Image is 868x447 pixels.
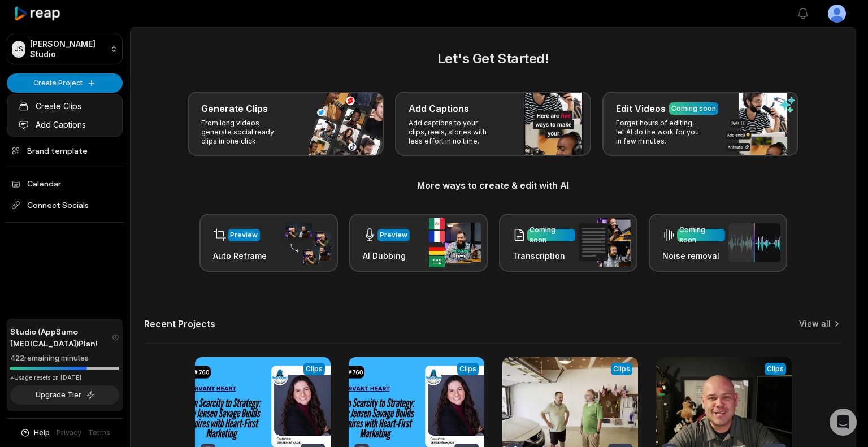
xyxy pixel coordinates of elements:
h3: More ways to create & edit with AI [144,179,842,192]
span: Studio (AppSumo [MEDICAL_DATA]) Plan! [10,326,112,349]
img: transcription.png [579,218,631,267]
a: Brand template [7,141,123,160]
a: Add Captions [10,115,120,134]
div: Coming soon [671,103,716,114]
h3: Add Captions [409,102,469,115]
h2: Recent Projects [144,318,215,329]
div: Open Intercom Messenger [830,409,857,436]
div: JS [12,41,25,58]
div: Coming soon [679,225,723,245]
span: Connect Socials [7,195,123,215]
p: Forget hours of editing, let AI do the work for you in few minutes. [616,119,704,146]
div: 422 remaining minutes [10,353,119,364]
h3: Transcription [513,250,575,262]
span: Help [34,428,50,438]
div: Create Project [7,94,123,137]
div: Coming soon [530,225,573,245]
a: Calendar [7,174,123,193]
h2: Let's Get Started! [144,49,842,69]
h3: Noise removal [662,250,725,262]
p: Add captions to your clips, reels, stories with less effort in no time. [409,119,496,146]
img: ai_dubbing.png [429,218,481,267]
div: *Usage resets on [DATE] [10,374,119,382]
h3: AI Dubbing [363,250,410,262]
img: auto_reframe.png [279,221,331,265]
div: Preview [230,230,258,240]
p: [PERSON_NAME] Studio [30,39,106,59]
button: Upgrade Tier [10,385,119,405]
button: Create Project [7,73,123,93]
a: Privacy [57,428,81,438]
p: From long videos generate social ready clips in one click. [201,119,289,146]
h3: Edit Videos [616,102,666,115]
img: noise_removal.png [728,223,780,262]
a: Terms [88,428,110,438]
a: View all [799,318,831,329]
a: Create Clips [10,97,120,115]
div: Preview [380,230,407,240]
h3: Generate Clips [201,102,268,115]
h3: Auto Reframe [213,250,267,262]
